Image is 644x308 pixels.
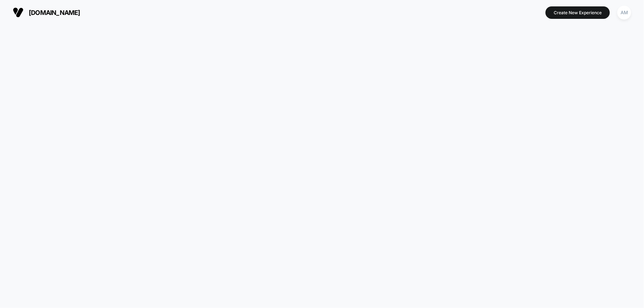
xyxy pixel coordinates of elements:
span: [DOMAIN_NAME] [29,9,80,16]
button: [DOMAIN_NAME] [11,7,82,18]
button: AM [615,5,633,20]
div: AM [617,6,631,20]
button: Create New Experience [546,6,610,19]
img: Visually logo [13,7,23,18]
